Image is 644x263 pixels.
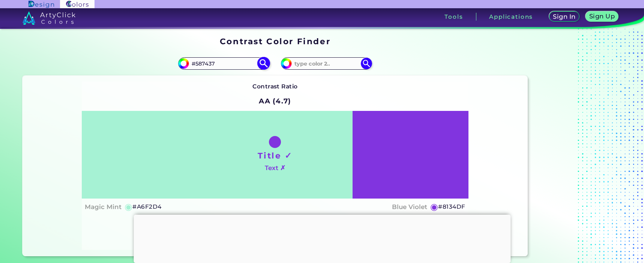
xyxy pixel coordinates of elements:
[252,83,298,90] strong: Contrast Ratio
[554,14,574,19] h5: Sign In
[258,150,292,161] h1: Title ✓
[551,12,578,21] a: Sign In
[292,58,362,69] input: type color 2..
[361,58,372,69] img: icon search
[132,202,161,212] h5: #A6F2D4
[392,202,427,212] h4: Blue Violet
[590,13,614,19] h5: Sign Up
[23,11,75,25] img: logo_artyclick_colors_white.svg
[189,58,259,69] input: type color 1..
[257,57,270,70] img: icon search
[255,93,295,109] h2: AA (4.7)
[444,14,463,19] h3: Tools
[220,36,330,47] h1: Contrast Color Finder
[587,12,617,21] a: Sign Up
[531,34,624,259] iframe: Advertisement
[430,202,438,211] h5: ◉
[134,215,510,261] iframe: Advertisement
[125,202,133,211] h5: ◉
[29,1,54,8] img: ArtyClick Design logo
[85,202,122,212] h4: Magic Mint
[265,163,285,173] h4: Text ✗
[489,14,533,19] h3: Applications
[438,202,465,212] h5: #8134DF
